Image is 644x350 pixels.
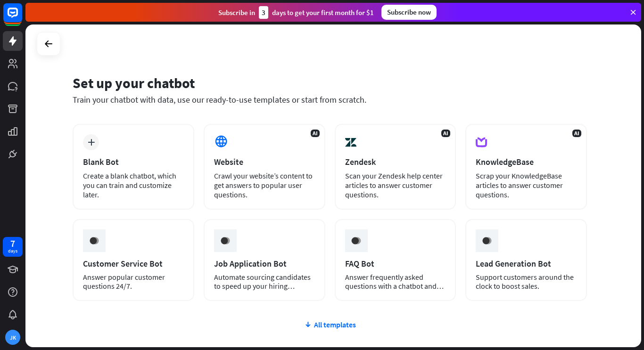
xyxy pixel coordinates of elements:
[218,6,374,19] div: Subscribe in days to get your first month for $1
[3,237,23,257] a: 7 days
[259,6,268,19] div: 3
[5,330,20,345] div: JK
[381,5,437,20] div: Subscribe now
[10,239,15,248] div: 7
[8,248,17,254] div: days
